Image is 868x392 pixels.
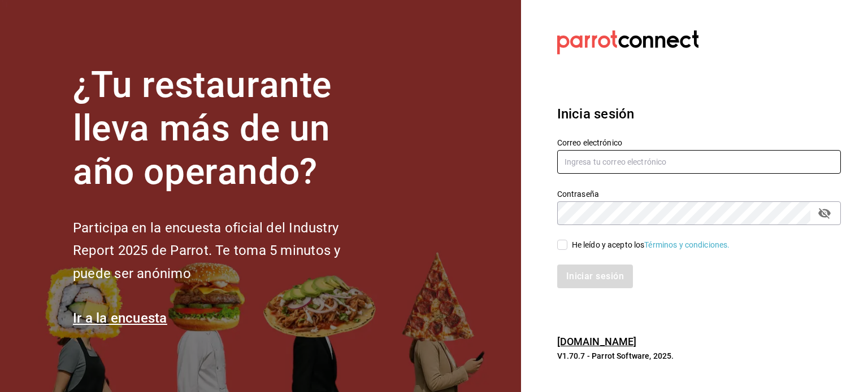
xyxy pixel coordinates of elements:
h1: ¿Tu restaurante lleva más de un año operando? [73,64,378,193]
a: [DOMAIN_NAME] [557,336,637,347]
h2: Participa en la encuesta oficial del Industry Report 2025 de Parrot. Te toma 5 minutos y puede se... [73,217,378,285]
input: Ingresa tu correo electrónico [557,150,841,174]
a: Términos y condiciones. [644,240,730,249]
label: Correo electrónico [557,139,841,147]
div: He leído y acepto los [572,239,730,251]
label: Contraseña [557,190,841,198]
a: Ir a la encuesta [73,310,167,326]
button: passwordField [815,204,834,223]
p: V1.70.7 - Parrot Software, 2025. [557,350,841,362]
h3: Inicia sesión [557,104,841,124]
